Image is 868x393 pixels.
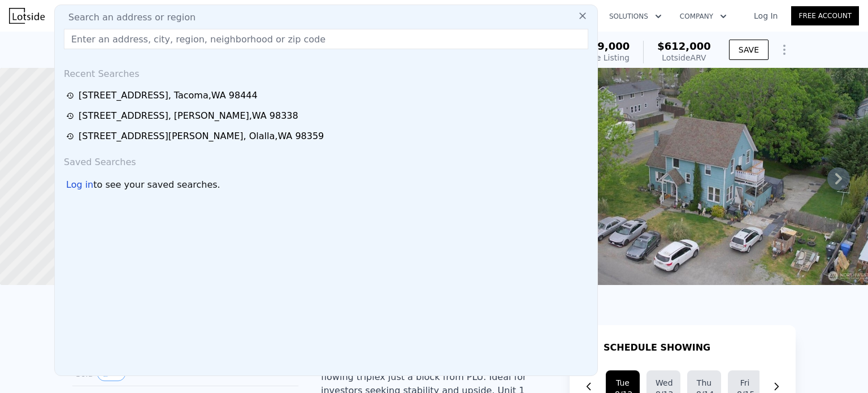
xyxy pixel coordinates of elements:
div: Recent Searches [59,58,593,85]
div: Wed [656,377,671,388]
div: Tue [615,377,631,388]
h1: SCHEDULE SHOWING [604,341,710,355]
span: Active Listing [576,53,630,62]
div: Fri [737,377,753,388]
a: [STREET_ADDRESS], Tacoma,WA 98444 [66,89,589,102]
button: SAVE [729,40,769,60]
a: Log In [740,10,791,21]
div: Lotside ARV [657,52,711,63]
span: Search an address or region [59,11,196,24]
div: Thu [696,377,712,388]
span: to see your saved searches. [93,178,220,192]
div: Log in [66,178,93,192]
input: Enter an address, city, region, neighborhood or zip code [64,29,588,49]
a: Free Account [791,6,859,25]
a: [STREET_ADDRESS][PERSON_NAME], Olalla,WA 98359 [66,129,589,143]
button: Solutions [600,6,671,27]
a: [STREET_ADDRESS], [PERSON_NAME],WA 98338 [66,109,589,123]
span: $612,000 [657,40,711,52]
img: Lotside [9,8,45,24]
div: Saved Searches [59,146,593,174]
div: [STREET_ADDRESS][PERSON_NAME] , Olalla , WA 98359 [79,129,324,143]
button: Company [671,6,736,27]
div: [STREET_ADDRESS] , [PERSON_NAME] , WA 98338 [79,109,298,123]
button: Show Options [773,38,796,61]
span: $499,000 [576,40,630,52]
div: [STREET_ADDRESS] , Tacoma , WA 98444 [79,89,258,102]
